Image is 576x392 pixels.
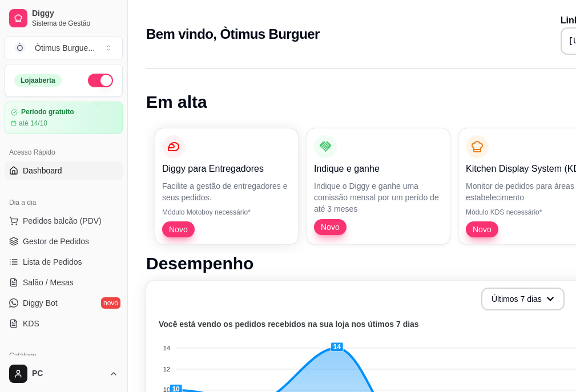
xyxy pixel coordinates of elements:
span: Diggy Bot [23,297,58,309]
a: Salão / Mesas [5,273,123,292]
span: Ò [14,42,26,54]
button: PC [5,360,123,387]
h2: Bem vindo, Òtimus Burguer [146,25,320,43]
a: Gestor de Pedidos [5,232,123,250]
span: Gestor de Pedidos [23,236,89,247]
span: Pedidos balcão (PDV) [23,215,102,227]
div: Catálogo [5,346,123,365]
div: Loja aberta [14,74,62,87]
p: Indique o Diggy e ganhe uma comissão mensal por um perído de até 3 meses [314,180,443,215]
text: Você está vendo os pedidos recebidos na sua loja nos útimos 7 dias [159,320,419,329]
p: Diggy para Entregadores [162,162,291,176]
tspan: 12 [163,366,170,373]
div: Òtimus Burgue ... [35,42,95,54]
div: Dia a dia [5,193,123,212]
span: Novo [164,224,192,235]
div: Acesso Rápido [5,143,123,161]
p: Módulo Motoboy necessário* [162,208,291,217]
span: Dashboard [23,165,62,176]
button: Diggy para EntregadoresFacilite a gestão de entregadores e seus pedidos.Módulo Motoboy necessário... [155,128,298,244]
span: Salão / Mesas [23,277,74,288]
button: Select a team [5,37,123,59]
article: até 14/10 [19,119,47,128]
a: Dashboard [5,161,123,180]
button: Indique e ganheIndique o Diggy e ganhe uma comissão mensal por um perído de até 3 mesesNovo [307,128,450,244]
span: PC [32,369,104,379]
a: Diggy Botnovo [5,294,123,312]
p: Indique e ganhe [314,162,443,176]
button: Pedidos balcão (PDV) [5,212,123,230]
span: KDS [23,318,39,329]
span: Novo [316,221,344,233]
span: Novo [468,224,496,235]
span: Lista de Pedidos [23,256,82,268]
a: Lista de Pedidos [5,253,123,271]
button: Alterar Status [88,74,113,87]
a: Período gratuitoaté 14/10 [5,102,123,134]
tspan: 14 [163,345,170,351]
p: Facilite a gestão de entregadores e seus pedidos. [162,180,291,203]
article: Período gratuito [21,108,74,116]
span: Sistema de Gestão [32,19,118,28]
a: DiggySistema de Gestão [5,5,123,32]
span: Diggy [32,9,118,19]
button: Últimos 7 dias [481,288,565,310]
a: KDS [5,314,123,333]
